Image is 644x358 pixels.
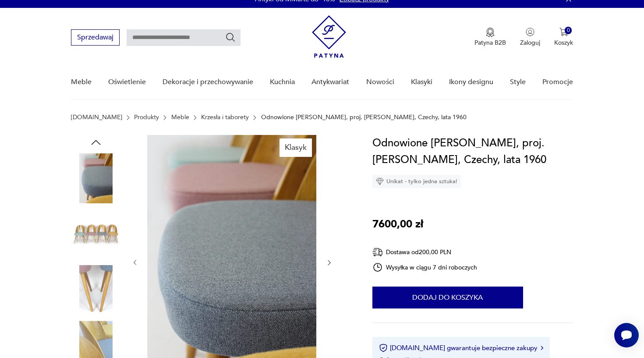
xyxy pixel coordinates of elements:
[379,344,543,352] button: [DOMAIN_NAME] gwarantuje bezpieczne zakupy
[372,216,423,233] p: 7600,00 zł
[312,15,346,58] img: Patyna - sklep z meblami i dekoracjami vintage
[372,262,478,273] div: Wysyłka w ciągu 7 dni roboczych
[520,28,540,47] button: Zaloguj
[542,65,573,99] a: Promocje
[71,35,120,41] a: Sprzedawaj
[541,346,543,350] img: Ikona strzałki w prawo
[171,114,189,121] a: Meble
[474,39,506,47] p: Patyna B2B
[71,65,92,99] a: Meble
[486,28,495,37] img: Ikona medalu
[201,114,249,121] a: Krzesła i taborety
[163,65,253,99] a: Dekoracje i przechowywanie
[474,28,506,47] a: Ikona medaluPatyna B2B
[554,28,573,47] button: 0Koszyk
[372,287,523,308] button: Dodaj do koszyka
[554,39,573,47] p: Koszyk
[71,153,121,203] img: Zdjęcie produktu Odnowione Krzesła Jadalniane, proj. A. Suman, Czechy, lata 1960
[225,32,236,43] button: Szukaj
[372,247,383,258] img: Ikona dostawy
[474,28,506,47] button: Patyna B2B
[270,65,295,99] a: Kuchnia
[311,65,349,99] a: Antykwariat
[614,323,639,347] iframe: Smartsupp widget button
[261,114,467,121] p: Odnowione [PERSON_NAME], proj. [PERSON_NAME], Czechy, lata 1960
[449,65,493,99] a: Ikony designu
[565,27,572,34] div: 0
[372,135,573,168] h1: Odnowione [PERSON_NAME], proj. [PERSON_NAME], Czechy, lata 1960
[411,65,432,99] a: Klasyki
[366,65,394,99] a: Nowości
[71,114,122,121] a: [DOMAIN_NAME]
[71,265,121,315] img: Zdjęcie produktu Odnowione Krzesła Jadalniane, proj. A. Suman, Czechy, lata 1960
[108,65,146,99] a: Oświetlenie
[379,344,388,352] img: Ikona certyfikatu
[372,247,478,258] div: Dostawa od 200,00 PLN
[280,138,312,157] div: Klasyk
[71,29,120,46] button: Sprzedawaj
[71,209,121,259] img: Zdjęcie produktu Odnowione Krzesła Jadalniane, proj. A. Suman, Czechy, lata 1960
[526,28,534,36] img: Ikonka użytkownika
[376,177,384,185] img: Ikona diamentu
[134,114,159,121] a: Produkty
[520,39,540,47] p: Zaloguj
[510,65,526,99] a: Style
[372,175,461,188] div: Unikat - tylko jedna sztuka!
[559,28,568,36] img: Ikona koszyka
